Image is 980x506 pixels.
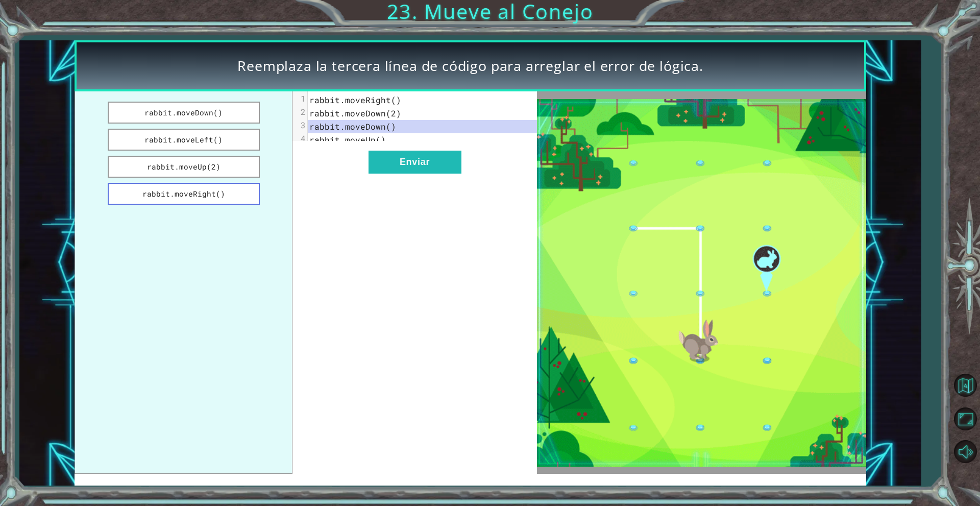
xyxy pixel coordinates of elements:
div: 3 [292,120,307,130]
span: Reemplaza la tercera línea de código para arreglar el error de lógica. [237,56,703,76]
span: rabbit.moveRight() [309,94,401,105]
button: rabbit.moveDown() [108,102,259,124]
button: rabbit.moveRight() [108,183,259,205]
button: rabbit.moveLeft() [108,129,259,151]
button: rabbit.moveUp(2) [108,156,259,178]
button: Maximizar navegador [950,404,980,434]
img: Interactive Art [537,99,866,467]
div: 1 [292,93,307,104]
span: rabbit.moveUp() [309,134,386,145]
div: 4 [292,133,307,143]
div: 2 [292,107,307,117]
button: Enviar [369,151,461,174]
span: rabbit.moveDown(2) [309,108,401,118]
button: Volver al mapa [950,371,980,400]
a: Volver al mapa [950,369,980,403]
button: Sonido apagado [950,437,980,467]
span: rabbit.moveDown() [309,121,396,132]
